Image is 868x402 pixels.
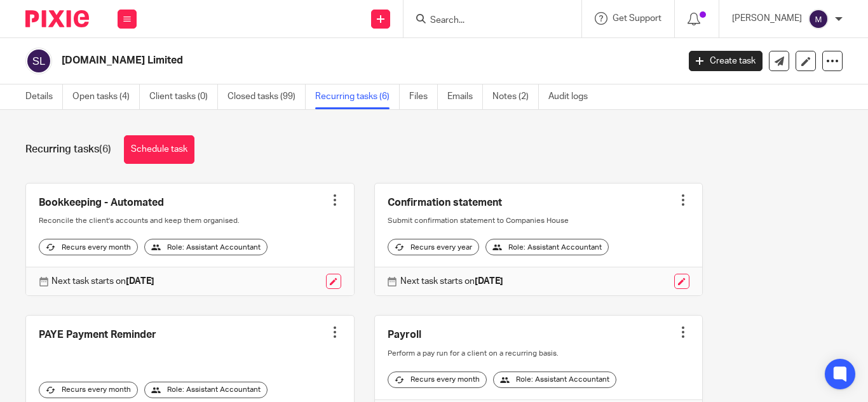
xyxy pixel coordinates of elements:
[25,48,52,74] img: svg%3E
[39,382,138,398] div: Recurs every month
[39,239,138,255] div: Recurs every month
[315,84,400,109] a: Recurring tasks (6)
[144,239,268,255] div: Role: Assistant Accountant
[447,84,483,109] a: Emails
[149,84,218,109] a: Client tasks (0)
[51,275,154,288] p: Next task starts on
[388,372,487,388] div: Recurs every month
[25,84,63,109] a: Details
[124,135,194,164] a: Schedule task
[144,382,268,398] div: Role: Assistant Accountant
[492,84,539,109] a: Notes (2)
[72,84,140,109] a: Open tasks (4)
[485,239,609,255] div: Role: Assistant Accountant
[126,277,154,286] strong: [DATE]
[429,15,543,27] input: Search
[25,10,89,27] img: Pixie
[62,54,548,67] h2: [DOMAIN_NAME] Limited
[808,9,829,29] img: svg%3E
[493,372,616,388] div: Role: Assistant Accountant
[25,143,111,156] h1: Recurring tasks
[409,84,438,109] a: Files
[548,84,597,109] a: Audit logs
[388,239,479,255] div: Recurs every year
[689,51,763,71] a: Create task
[613,14,661,23] span: Get Support
[475,277,503,286] strong: [DATE]
[99,144,111,154] span: (6)
[227,84,306,109] a: Closed tasks (99)
[732,12,802,25] p: [PERSON_NAME]
[400,275,503,288] p: Next task starts on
